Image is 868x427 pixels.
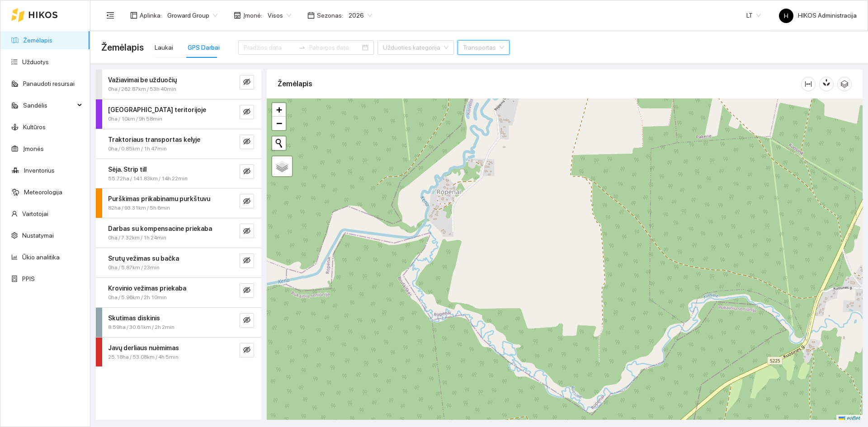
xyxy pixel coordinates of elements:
[801,77,816,91] button: column-width
[272,103,286,117] a: Zoom in
[278,71,801,97] div: Žemėlapis
[188,42,220,52] div: GPS Darbai
[268,9,291,22] span: Visos
[243,227,250,236] span: eye-invisible
[108,204,170,212] span: 82ha / 93.31km / 5h 6min
[22,58,49,66] a: Užduotys
[243,346,250,355] span: eye-invisible
[802,80,815,88] span: column-width
[746,9,761,22] span: LT
[240,135,254,149] button: eye-invisible
[140,10,162,20] span: Aplinka :
[108,115,162,123] span: 0ha / 10km / 9h 58min
[240,75,254,89] button: eye-invisible
[96,99,261,129] div: [GEOGRAPHIC_DATA] teritorijoje0ha / 10km / 9h 58mineye-invisible
[108,136,200,143] strong: Traktoriaus transportas kelyje
[24,188,62,196] a: Meteorologija
[101,40,144,55] span: Žemėlapis
[108,225,212,232] strong: Darbas su kompensacine priekaba
[108,323,175,332] span: 8.59ha / 30.61km / 2h 2min
[243,78,250,87] span: eye-invisible
[272,117,286,130] a: Zoom out
[23,37,52,44] a: Žemėlapis
[276,104,282,115] span: +
[23,145,44,152] a: Įmonės
[243,168,250,176] span: eye-invisible
[784,9,788,23] span: H
[23,96,75,114] span: Sandėlis
[96,338,261,367] div: Javų derliaus nuėmimas25.18ha / 53.08km / 4h 5mineye-invisible
[108,145,167,153] span: 0ha / 0.85km / 1h 47min
[243,138,250,146] span: eye-invisible
[108,314,160,322] strong: Skutimas diskinis
[108,344,179,352] strong: Javų derliaus nuėmimas
[23,80,75,87] a: Panaudoti resursai
[23,123,46,131] a: Kultūros
[243,257,250,265] span: eye-invisible
[307,12,315,19] span: calendar
[130,12,137,19] span: layout
[96,129,261,159] div: Traktoriaus transportas kelyje0ha / 0.85km / 1h 47mineye-invisible
[309,42,360,52] input: Pabaigos data
[272,136,286,150] button: Initiate a new search
[108,293,167,302] span: 0ha / 5.96km / 2h 10min
[240,224,254,238] button: eye-invisible
[276,117,282,129] span: −
[240,283,254,298] button: eye-invisible
[155,42,173,52] div: Laukai
[96,248,261,277] div: Srutų vežimas su bačka0ha / 5.87km / 23mineye-invisible
[234,12,241,19] span: shop
[22,210,48,217] a: Vartotojai
[243,197,250,206] span: eye-invisible
[108,195,210,202] strong: Purškimas prikabinamu purkštuvu
[108,234,166,242] span: 0ha / 7.32km / 1h 24min
[22,253,60,261] a: Ūkio analitika
[108,106,206,113] strong: [GEOGRAPHIC_DATA] teritorijoje
[244,42,295,52] input: Pradžios data
[108,285,186,292] strong: Krovinio vežimas priekaba
[108,76,177,84] strong: Važiavimai be užduočių
[108,263,160,272] span: 0ha / 5.87km / 23min
[96,218,261,248] div: Darbas su kompensacine priekaba0ha / 7.32km / 1h 24mineye-invisible
[779,12,857,19] span: HIKOS Administracija
[243,316,250,325] span: eye-invisible
[96,159,261,188] div: Sėja. Strip till55.72ha / 141.83km / 14h 22mineye-invisible
[240,253,254,268] button: eye-invisible
[22,232,54,239] a: Nustatymai
[272,156,292,176] a: Layers
[167,9,217,22] span: Groward Group
[108,174,188,183] span: 55.72ha / 141.83km / 14h 22min
[24,167,55,174] a: Inventorius
[240,105,254,119] button: eye-invisible
[317,10,343,20] span: Sezonas :
[298,44,306,51] span: to
[839,415,860,422] a: Leaflet
[243,10,262,20] span: Įmonė :
[101,6,119,24] button: menu-fold
[106,11,114,19] span: menu-fold
[349,9,372,22] span: 2026
[108,166,146,173] strong: Sėja. Strip till
[298,44,306,51] span: swap-right
[108,85,176,94] span: 0ha / 262.87km / 53h 40min
[96,308,261,337] div: Skutimas diskinis8.59ha / 30.61km / 2h 2mineye-invisible
[108,255,179,262] strong: Srutų vežimas su bačka
[22,275,35,282] a: PPIS
[108,353,179,361] span: 25.18ha / 53.08km / 4h 5min
[96,188,261,218] div: Purškimas prikabinamu purkštuvu82ha / 93.31km / 5h 6mineye-invisible
[243,108,250,117] span: eye-invisible
[240,343,254,357] button: eye-invisible
[240,194,254,208] button: eye-invisible
[240,164,254,179] button: eye-invisible
[240,313,254,328] button: eye-invisible
[243,286,250,295] span: eye-invisible
[96,70,261,99] div: Važiavimai be užduočių0ha / 262.87km / 53h 40mineye-invisible
[96,278,261,307] div: Krovinio vežimas priekaba0ha / 5.96km / 2h 10mineye-invisible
